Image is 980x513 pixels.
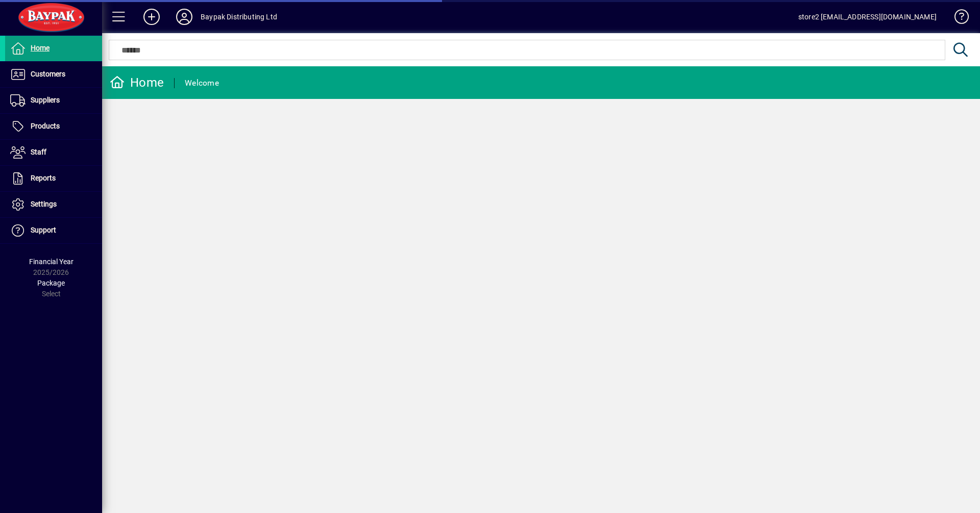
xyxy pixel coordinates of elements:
[31,96,60,104] span: Suppliers
[31,148,46,156] span: Staff
[5,114,102,139] a: Products
[798,9,937,25] div: store2 [EMAIL_ADDRESS][DOMAIN_NAME]
[5,218,102,243] a: Support
[110,74,164,91] div: Home
[201,9,277,25] div: Baypak Distributing Ltd
[168,8,201,26] button: Profile
[5,140,102,165] a: Staff
[31,200,57,208] span: Settings
[31,44,50,52] span: Home
[31,122,60,130] span: Products
[947,2,967,35] a: Knowledge Base
[5,62,102,87] a: Customers
[29,258,73,266] span: Financial Year
[5,166,102,191] a: Reports
[5,192,102,217] a: Settings
[31,174,56,182] span: Reports
[135,8,168,26] button: Add
[5,88,102,113] a: Suppliers
[185,75,219,91] div: Welcome
[37,279,65,287] span: Package
[31,226,56,234] span: Support
[31,70,65,78] span: Customers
